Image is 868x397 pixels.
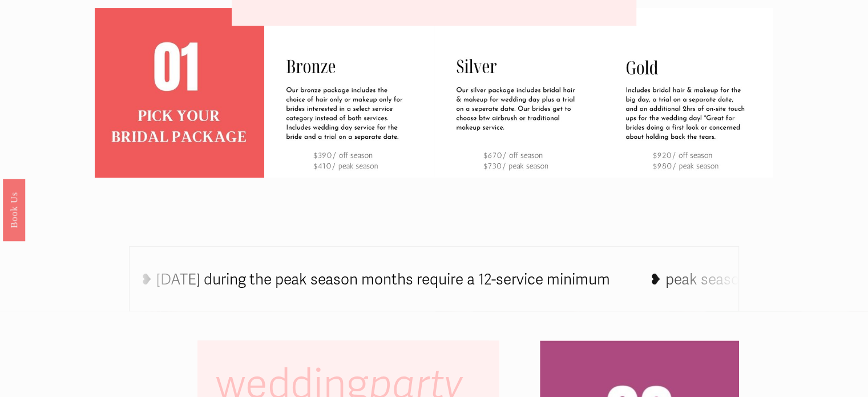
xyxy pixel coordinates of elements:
[3,178,25,240] a: Book Us
[604,8,773,178] img: PACKAGES FOR THE BRIDE
[77,8,282,178] img: bridal%2Bpackage.jpg
[264,8,434,178] img: PACKAGES FOR THE BRIDE
[434,8,604,178] img: PACKAGES FOR THE BRIDE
